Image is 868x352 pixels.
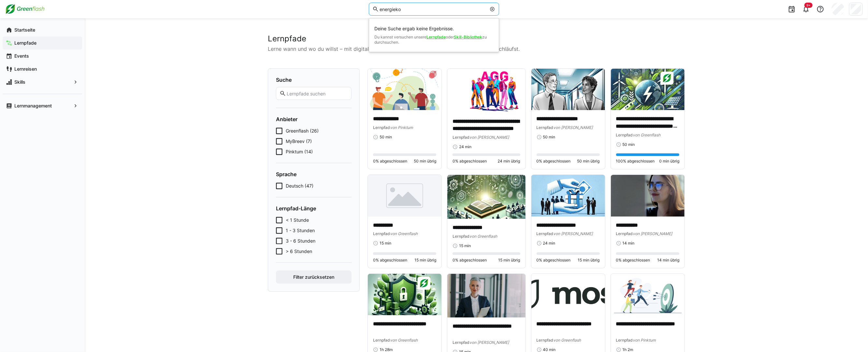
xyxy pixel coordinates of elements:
[453,340,470,345] span: Lernpfad
[286,248,312,255] span: > 6 Stunden
[373,258,407,263] span: 0% abgeschlossen
[554,231,593,236] span: von [PERSON_NAME]
[659,159,679,164] span: 0 min übrig
[447,175,525,219] img: image
[286,138,312,145] span: MyBreev (7)
[268,34,685,44] h2: Lernpfade
[537,338,554,343] span: Lernpfad
[447,69,525,113] img: image
[427,35,446,39] a: Lernpfade
[470,234,497,239] span: von Greenflash
[373,338,390,343] span: Lernpfad
[414,258,436,263] span: 15 min übrig
[616,159,655,164] span: 100% abgeschlossen
[446,35,454,39] span: oder
[286,183,313,189] span: Deutsch (47)
[616,133,633,137] span: Lernpfad
[286,148,313,155] span: Pinktum (14)
[611,175,685,216] img: image
[276,116,352,122] h4: Anbieter
[611,69,685,110] img: image
[286,128,319,134] span: Greenflash (26)
[554,338,581,343] span: von Greenflash
[268,45,685,53] p: Lerne wann und wo du willst – mit digitalen Lernpfaden, die du flexibel im eigenen Tempo durchläu...
[623,241,635,246] span: 14 min
[470,135,509,140] span: von [PERSON_NAME]
[537,125,554,130] span: Lernpfad
[286,91,348,96] input: Lernpfade suchen
[453,159,487,164] span: 0% abgeschlossen
[374,25,494,32] span: Deine Suche ergab keine Ergebnisse.
[554,125,593,130] span: von [PERSON_NAME]
[531,69,605,110] img: image
[633,133,661,137] span: von Greenflash
[373,231,390,236] span: Lernpfad
[390,231,418,236] span: von Greenflash
[499,258,520,263] span: 15 min übrig
[276,271,352,284] button: Filter zurücksetzen
[453,135,470,140] span: Lernpfad
[470,340,509,345] span: von [PERSON_NAME]
[414,159,436,164] span: 50 min übrig
[616,338,633,343] span: Lernpfad
[276,171,352,177] h4: Sprache
[379,6,486,12] input: Skills und Lernpfade durchsuchen…
[373,125,390,130] span: Lernpfad
[611,274,685,315] img: image
[537,258,571,263] span: 0% abgeschlossen
[374,35,427,39] span: Du kannst versuchen unsere
[657,258,679,263] span: 14 min übrig
[390,338,418,343] span: von Greenflash
[531,175,605,216] img: image
[459,243,471,248] span: 15 min
[373,159,407,164] span: 0% abgeschlossen
[633,338,656,343] span: von Pinktum
[453,234,470,239] span: Lernpfad
[623,142,635,147] span: 50 min
[577,159,600,164] span: 50 min übrig
[616,231,633,236] span: Lernpfad
[543,134,556,140] span: 50 min
[633,231,673,236] span: von [PERSON_NAME]
[292,274,335,280] span: Filter zurücksetzen
[806,3,811,7] span: 9+
[380,241,391,246] span: 15 min
[368,175,441,216] img: image
[447,274,525,318] img: image
[531,274,605,315] img: image
[453,258,487,263] span: 0% abgeschlossen
[276,205,352,212] h4: Lernpfad-Länge
[578,258,600,263] span: 15 min übrig
[454,35,482,39] a: Skill-Bibliothek
[380,134,392,140] span: 50 min
[459,144,471,149] span: 24 min
[368,69,441,110] img: image
[537,159,571,164] span: 0% abgeschlossen
[276,77,352,83] h4: Suche
[374,35,487,45] span: zu durchsuchen.
[286,238,315,244] span: 3 - 6 Stunden
[286,217,309,223] span: < 1 Stunde
[537,231,554,236] span: Lernpfad
[368,274,441,315] img: image
[286,227,315,234] span: 1 - 3 Stunden
[498,159,520,164] span: 24 min übrig
[616,258,650,263] span: 0% abgeschlossen
[390,125,413,130] span: von Pinktum
[543,241,556,246] span: 24 min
